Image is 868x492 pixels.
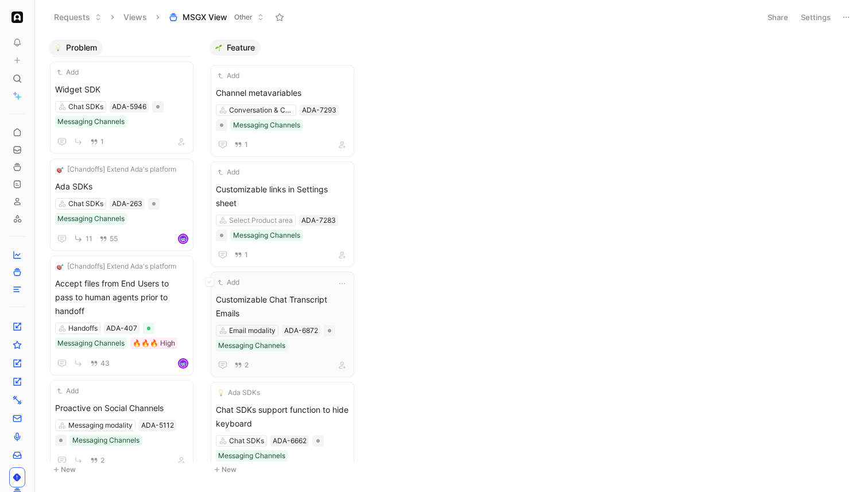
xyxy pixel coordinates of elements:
[211,382,354,487] a: 💡Ada SDKsChat SDKs support function to hide keyboardChat SDKsMessaging Channels2
[218,450,285,462] div: Messaging Channels
[57,338,125,349] div: Messaging Channels
[232,359,251,371] button: 2
[233,230,300,241] div: Messaging Channels
[57,213,125,224] div: Messaging Channels
[55,401,188,415] span: Proactive on Social Channels
[216,86,349,100] span: Channel metavariables
[49,463,200,476] button: New
[67,164,176,175] span: [Chandoffs] Extend Ada's platform
[55,180,188,193] span: Ada SDKs
[301,215,336,226] div: ADA-7283
[110,235,118,242] span: 55
[66,42,97,53] span: Problem
[232,138,250,151] button: 1
[49,9,107,26] button: Requests
[229,435,264,447] div: Chat SDKs
[50,61,193,154] a: AddWidget SDKChat SDKsMessaging Channels1
[100,360,110,367] span: 43
[245,141,248,148] span: 1
[229,104,293,116] div: Conversation & Channel Management
[55,261,178,272] button: 🎯[Chandoffs] Extend Ada's platform
[216,277,241,288] button: Add
[796,9,836,25] button: Settings
[11,11,23,23] img: Ada
[9,9,25,25] button: Ada
[211,272,354,377] a: AddCustomizable Chat Transcript EmailsEmail modalityMessaging Channels2
[216,183,349,210] span: Customizable links in Settings sheet
[211,161,354,267] a: AddCustomizable links in Settings sheetSelect Product areaMessaging Channels1
[106,323,137,334] div: ADA-407
[72,435,139,446] div: Messaging Channels
[179,359,187,367] img: avatar
[216,403,349,431] span: Chat SDKs support function to hide keyboard
[67,261,176,272] span: [Chandoffs] Extend Ada's platform
[97,233,120,245] button: 55
[210,463,361,476] button: New
[55,83,188,96] span: Widget SDK
[234,11,253,23] span: Other
[49,40,103,56] button: 💡Problem
[215,44,222,51] img: 🌱
[68,198,103,210] div: Chat SDKs
[68,323,98,334] div: Handoffs
[227,42,255,53] span: Feature
[57,166,64,173] img: 🎯
[55,277,188,318] span: Accept files from End Users to pass to human agents prior to handoff
[55,385,80,397] button: Add
[88,135,106,148] button: 1
[216,166,241,178] button: Add
[216,70,241,82] button: Add
[141,420,174,431] div: ADA-5112
[229,325,276,336] div: Email modality
[68,101,103,113] div: Chat SDKs
[232,249,250,261] button: 1
[218,340,285,351] div: Messaging Channels
[133,338,175,349] div: 🔥🔥🔥 High
[245,251,248,258] span: 1
[273,435,307,447] div: ADA-6662
[100,457,104,464] span: 2
[112,101,146,113] div: ADA-5946
[88,357,112,370] button: 43
[205,34,366,482] div: 🌱FeatureNew
[179,235,187,243] img: avatar
[57,116,125,127] div: Messaging Channels
[762,9,793,25] button: Share
[245,362,249,369] span: 2
[216,387,262,398] button: 💡Ada SDKs
[210,40,261,56] button: 🌱Feature
[228,387,260,398] span: Ada SDKs
[88,454,107,467] button: 2
[284,325,318,336] div: ADA-6872
[50,255,193,375] a: 🎯[Chandoffs] Extend Ada's platformAccept files from End Users to pass to human agents prior to ha...
[55,67,80,78] button: Add
[55,164,178,175] button: 🎯[Chandoffs] Extend Ada's platform
[50,380,193,472] a: AddProactive on Social ChannelsMessaging modalityMessaging Channels2
[229,215,293,226] div: Select Product area
[57,263,64,270] img: 🎯
[50,158,193,251] a: 🎯[Chandoffs] Extend Ada's platformAda SDKsChat SDKsMessaging Channels1155avatar
[55,44,61,51] img: 💡
[100,138,104,145] span: 1
[71,231,95,246] button: 11
[118,9,152,26] button: Views
[218,389,224,396] img: 💡
[233,119,300,131] div: Messaging Channels
[164,9,269,26] button: MSGX ViewOther
[112,198,142,210] div: ADA-263
[86,235,92,242] span: 11
[44,34,205,482] div: 💡ProblemNew
[211,65,354,157] a: AddChannel metavariablesConversation & Channel ManagementMessaging Channels1
[302,104,336,116] div: ADA-7293
[216,293,349,320] span: Customizable Chat Transcript Emails
[183,11,227,23] span: MSGX View
[68,420,133,431] div: Messaging modality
